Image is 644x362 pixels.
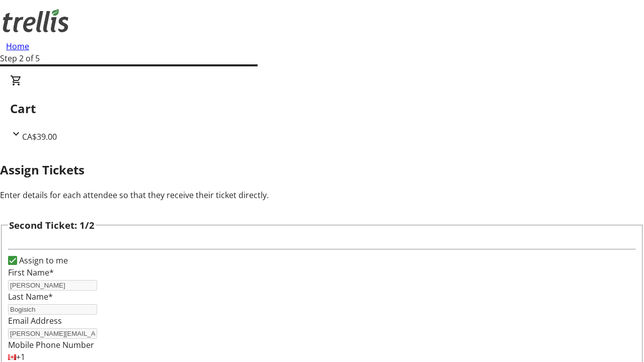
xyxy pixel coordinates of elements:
[9,218,95,232] h3: Second Ticket: 1/2
[8,315,62,326] label: Email Address
[8,339,94,350] label: Mobile Phone Number
[17,254,68,266] label: Assign to me
[22,131,57,142] span: CA$39.00
[10,100,634,118] h2: Cart
[8,267,54,278] label: First Name*
[8,291,53,302] label: Last Name*
[10,74,634,143] div: CartCA$39.00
